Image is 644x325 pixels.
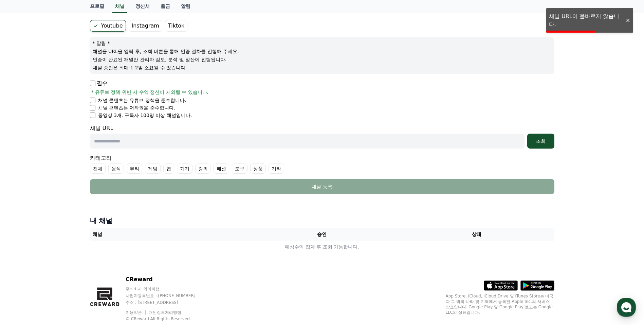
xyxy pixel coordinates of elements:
[90,164,106,174] label: 전체
[90,228,245,241] th: 채널
[214,164,229,174] label: 패션
[98,97,186,104] p: 채널 콘텐츠는 유튜브 정책을 준수합니다.
[195,164,211,174] label: 강의
[93,64,552,71] p: 채널 승인은 최대 1-2일 소요될 수 있습니다.
[127,164,142,174] label: 뷰티
[98,112,192,119] p: 동영상 3개, 구독자 100명 이상 채널입니다.
[126,300,208,305] p: 주소 : [STREET_ADDRESS]
[93,48,552,55] p: 채널을 URL을 입력 후, 조회 버튼을 통해 인증 절차를 진행해 주세요.
[129,20,162,32] label: Instagram
[177,164,192,174] label: 기기
[126,275,208,284] p: CReward
[530,138,552,144] div: 조회
[149,310,181,315] a: 개인정보처리방침
[244,228,399,241] th: 승인
[90,241,554,253] td: 예상수익 집계 후 조회 가능합니다.
[105,226,113,231] span: 설정
[62,226,70,232] span: 대화
[90,154,554,174] div: 카테고리
[527,134,554,149] button: 조회
[21,226,25,231] span: 홈
[250,164,266,174] label: 상품
[104,183,541,190] div: 채널 등록
[126,310,147,315] a: 이용약관
[399,228,554,241] th: 상태
[269,164,284,174] label: 기타
[91,89,209,96] span: * 유튜브 정책 위반 시 수익 정산이 제외될 수 있습니다.
[88,216,130,233] a: 설정
[90,20,126,32] label: Youtube
[93,56,552,63] p: 인증이 완료된 채널만 관리자 검토, 분석 및 정산이 진행됩니다.
[145,164,161,174] label: 게임
[232,164,247,174] label: 도구
[126,293,208,298] p: 사업자등록번호 : [PHONE_NUMBER]
[126,286,208,292] p: 주식회사 와이피랩
[165,20,187,32] label: Tiktok
[446,293,554,315] p: App Store, iCloud, iCloud Drive 및 iTunes Store는 미국과 그 밖의 나라 및 지역에서 등록된 Apple Inc.의 서비스 상표입니다. Goo...
[126,316,208,322] p: © CReward All Rights Reserved.
[90,216,554,225] h4: 내 채널
[45,216,88,233] a: 대화
[90,79,108,87] p: 필수
[90,179,554,194] button: 채널 등록
[98,104,176,111] p: 채널 콘텐츠는 저작권을 준수합니다.
[108,164,124,174] label: 음식
[2,216,45,233] a: 홈
[163,164,174,174] label: 앱
[90,124,554,149] div: 채널 URL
